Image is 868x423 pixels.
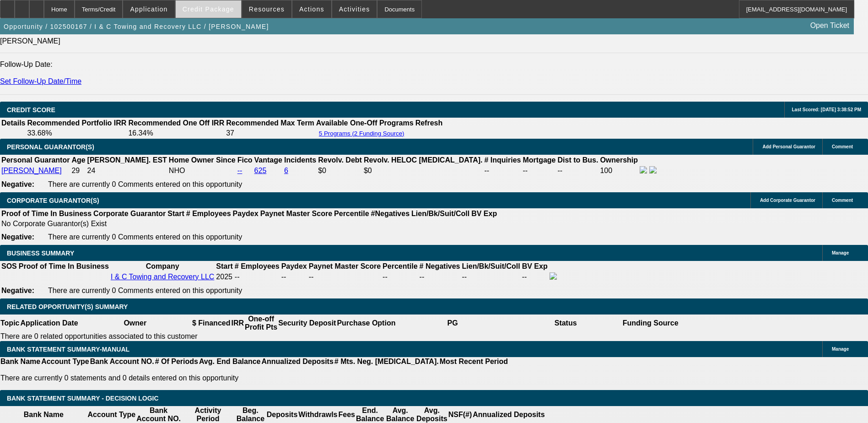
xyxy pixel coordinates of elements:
div: -- [309,273,381,281]
button: Credit Package [176,0,241,18]
th: Details [1,119,26,128]
td: 24 [87,166,167,176]
td: -- [522,272,548,282]
th: Proof of Time In Business [18,262,109,271]
b: Paynet Master Score [260,210,332,217]
b: Ownership [600,156,638,164]
span: PERSONAL GUARANTOR(S) [7,143,94,151]
b: Paynet Master Score [309,262,381,270]
td: -- [523,166,556,176]
th: Owner [79,315,192,332]
th: # Of Periods [155,357,199,366]
b: Paydex [281,262,307,270]
th: Purchase Option [336,315,396,332]
img: facebook-icon.png [550,272,557,280]
b: Start [216,262,232,270]
b: Home Owner Since [169,156,236,164]
td: -- [484,166,521,176]
span: Comment [832,144,853,149]
th: Bank Account NO. [90,357,155,366]
b: Percentile [383,262,417,270]
span: Manage [832,250,849,255]
th: Funding Source [622,315,679,332]
b: Company [146,262,179,270]
div: -- [420,273,460,281]
b: # Inquiries [484,156,521,164]
th: One-off Profit Pts [244,315,278,332]
th: Recommended Max Term [226,119,315,128]
b: Incidents [284,156,316,164]
td: 16.34% [128,129,225,138]
b: Age [71,156,85,164]
b: Revolv. HELOC [MEDICAL_DATA]. [364,156,483,164]
td: 33.68% [27,129,127,138]
span: RELATED OPPORTUNITY(S) SUMMARY [7,303,128,310]
a: 625 [254,167,267,174]
span: BUSINESS SUMMARY [7,249,74,257]
b: Lien/Bk/Suit/Coll [411,210,469,217]
td: -- [557,166,599,176]
th: Proof of Time In Business [1,209,92,218]
b: Percentile [334,210,369,217]
span: There are currently 0 Comments entered on this opportunity [48,180,242,188]
b: Personal Guarantor [1,156,70,164]
span: Actions [299,5,324,13]
a: 6 [284,167,288,174]
b: Negative: [1,180,34,188]
span: Credit Package [183,5,234,13]
th: Security Deposit [278,315,336,332]
span: CREDIT SCORE [7,106,55,114]
td: -- [462,272,521,282]
th: Recommended One Off IRR [128,119,225,128]
span: Add Personal Guarantor [762,144,815,149]
b: BV Exp [471,210,497,217]
th: Avg. End Balance [199,357,261,366]
b: BV Exp [522,262,548,270]
th: $ Financed [192,315,231,332]
p: There are currently 0 statements and 0 details entered on this opportunity [0,374,508,382]
th: Account Type [41,357,90,366]
b: Negative: [1,287,34,294]
td: NHO [168,166,236,176]
span: Manage [832,347,849,352]
img: linkedin-icon.png [649,166,657,174]
b: Dist to Bus. [558,156,598,164]
b: Corporate Guarantor [93,210,166,217]
td: 2025 [216,272,233,282]
span: Opportunity / 102500167 / I & C Towing and Recovery LLC / [PERSON_NAME] [4,23,269,30]
b: # Negatives [420,262,460,270]
a: I & C Towing and Recovery LLC [111,273,214,281]
a: -- [237,167,243,174]
button: Resources [242,0,291,18]
th: SOS [1,262,17,271]
b: Start [167,210,184,217]
button: 5 Programs (2 Funding Source) [316,130,407,137]
td: 29 [71,166,86,176]
th: PG [396,315,509,332]
b: Paydex [233,210,259,217]
span: Resources [249,5,285,13]
span: Activities [339,5,370,13]
span: There are currently 0 Comments entered on this opportunity [48,233,242,241]
span: Comment [832,198,853,203]
b: # Employees [186,210,231,217]
td: -- [281,272,307,282]
span: Application [130,5,167,13]
a: [PERSON_NAME] [1,167,62,174]
td: 100 [599,166,638,176]
th: Refresh [415,119,443,128]
th: # Mts. Neg. [MEDICAL_DATA]. [334,357,439,366]
button: Actions [292,0,331,18]
b: # Employees [235,262,280,270]
td: $0 [318,166,362,176]
a: Open Ticket [807,18,853,33]
b: Lien/Bk/Suit/Coll [462,262,520,270]
th: Most Recent Period [439,357,508,366]
th: IRR [231,315,244,332]
img: facebook-icon.png [640,166,647,174]
th: Status [509,315,622,332]
th: Annualized Deposits [261,357,334,366]
span: Bank Statement Summary - Decision Logic [7,395,159,402]
span: CORPORATE GUARANTOR(S) [7,197,99,204]
b: Negative: [1,233,34,241]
